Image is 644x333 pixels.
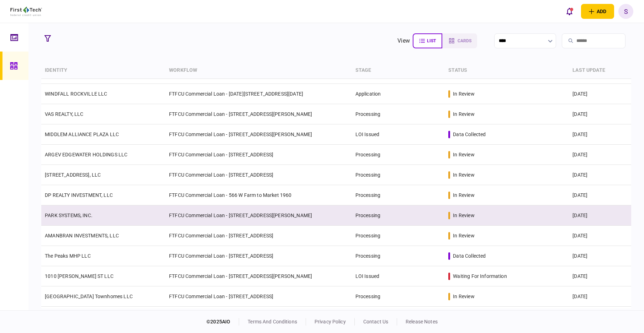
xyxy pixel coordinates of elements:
a: WINDFALL ROCKVILLE LLC [45,91,107,97]
th: workflow [165,62,352,79]
td: LOI Issued [352,266,445,286]
a: [GEOGRAPHIC_DATA] Townhomes LLC [45,294,133,299]
td: Underwriting [352,307,445,327]
div: in review [453,90,474,97]
a: [STREET_ADDRESS], LLC [45,172,101,178]
td: FTFCU Commercial Loan - [DATE][STREET_ADDRESS][DATE] [165,84,352,104]
div: data collected [453,252,486,259]
td: Application [352,84,445,104]
td: FTFCU Commercial Loan - [STREET_ADDRESS][PERSON_NAME] [165,205,352,226]
img: client company logo [10,7,42,16]
td: FTFCU Commercial Loan - [STREET_ADDRESS][PERSON_NAME] [165,124,352,145]
td: FTFCU Commercial Loan - [STREET_ADDRESS] [165,145,352,165]
div: data collected [453,131,486,138]
td: FTFCU Commercial Loan - [STREET_ADDRESS] [165,165,352,185]
td: Processing [352,286,445,307]
a: MIDDLEM ALLIANCE PLAZA LLC [45,131,119,137]
a: AMANBRAN INVESTMENTS, LLC [45,233,119,238]
td: FTFCU Commercial Loan - [STREET_ADDRESS] [165,246,352,266]
td: Processing [352,205,445,226]
td: Processing [352,246,445,266]
td: [DATE] [569,145,631,165]
td: [DATE] [569,205,631,226]
th: identity [41,62,165,79]
div: in review [453,192,474,199]
div: © 2025 AIO [206,318,239,326]
td: [DATE] [569,124,631,145]
a: 1010 [PERSON_NAME] ST LLC [45,273,114,279]
td: [DATE] [569,104,631,124]
div: in review [453,232,474,239]
div: in review [453,293,474,300]
div: in review [453,171,474,178]
th: status [445,62,569,79]
td: [DATE] [569,226,631,246]
td: FTFCU Commercial Loan - [STREET_ADDRESS] [165,286,352,307]
td: [DATE] [569,185,631,205]
td: Processing [352,185,445,205]
button: open adding identity options [581,4,614,19]
td: [DATE] [569,246,631,266]
a: terms and conditions [248,319,297,324]
div: in review [453,212,474,219]
td: Processing [352,145,445,165]
button: cards [442,33,477,48]
a: release notes [406,319,438,324]
span: cards [458,38,471,43]
a: The Peaks MHP LLC [45,253,91,259]
button: S [618,4,633,19]
td: Processing [352,165,445,185]
th: last update [569,62,631,79]
td: [DATE] [569,307,631,327]
th: stage [352,62,445,79]
a: DP REALTY INVESTMENT, LLC [45,192,113,198]
a: ARGEV EDGEWATER HOLDINGS LLC [45,152,127,157]
button: open notifications list [562,4,577,19]
td: LOI Issued [352,124,445,145]
td: [DATE] [569,266,631,286]
td: FTFCU Commercial Loan - [STREET_ADDRESS] [165,226,352,246]
td: [DATE] [569,286,631,307]
a: privacy policy [315,319,346,324]
td: [DATE] [569,165,631,185]
div: view [397,37,410,45]
button: list [413,33,442,48]
td: Processing [352,104,445,124]
td: Processing [352,226,445,246]
td: FTFCU Commercial Loan - [STREET_ADDRESS][PERSON_NAME] [165,104,352,124]
div: in review [453,111,474,118]
td: FTFCU Commercial Loan - 566 W Farm to Market 1960 [165,185,352,205]
a: VAS REALTY, LLC [45,111,83,117]
a: PARK SYSTEMS, INC. [45,213,93,218]
a: contact us [363,319,388,324]
span: list [427,38,436,43]
div: in review [453,151,474,158]
td: FTFCU Commercial Loan - [STREET_ADDRESS] [165,307,352,327]
div: waiting for information [453,273,507,280]
td: FTFCU Commercial Loan - [STREET_ADDRESS][PERSON_NAME] [165,266,352,286]
td: [DATE] [569,84,631,104]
